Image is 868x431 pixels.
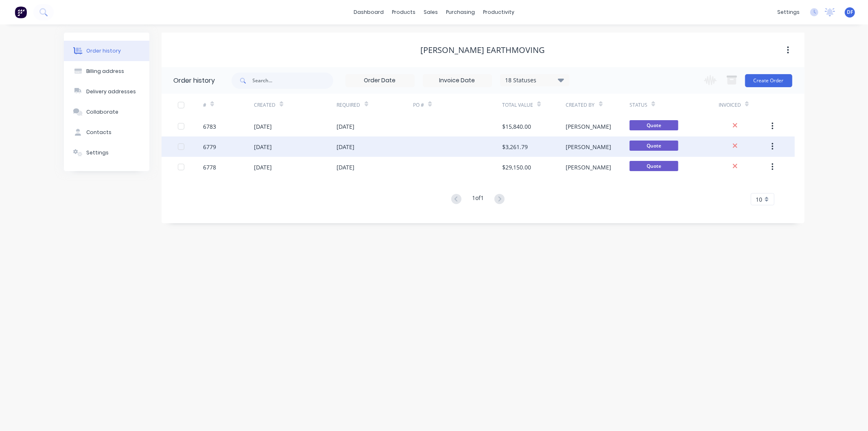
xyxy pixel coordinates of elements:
[15,6,27,18] img: Factory
[502,143,528,151] div: $3,261.79
[350,6,388,18] a: dashboard
[719,101,741,109] div: Invoiced
[86,47,121,55] div: Order history
[64,102,149,122] button: Collaborate
[346,75,414,87] input: Order Date
[566,143,612,151] div: [PERSON_NAME]
[64,143,149,163] button: Settings
[337,94,413,116] div: Required
[745,74,792,87] button: Create Order
[502,122,531,131] div: $15,840.00
[254,143,272,151] div: [DATE]
[254,94,337,116] div: Created
[86,108,118,116] div: Collaborate
[203,143,216,151] div: 6779
[86,129,112,136] div: Contacts
[203,101,206,109] div: #
[472,194,484,205] div: 1 of 1
[421,45,545,55] div: [PERSON_NAME] Earthmoving
[566,163,612,172] div: [PERSON_NAME]
[254,163,272,172] div: [DATE]
[479,6,518,18] div: productivity
[630,161,678,171] span: Quote
[502,101,533,109] div: Total Value
[566,122,612,131] div: [PERSON_NAME]
[630,94,719,116] div: Status
[502,163,531,172] div: $29,150.00
[630,120,678,130] span: Quote
[719,94,770,116] div: Invoiced
[413,101,424,109] div: PO #
[203,94,254,116] div: #
[64,61,149,81] button: Billing address
[253,73,333,89] input: Search...
[203,122,216,131] div: 6783
[337,163,355,172] div: [DATE]
[337,101,361,109] div: Required
[64,41,149,61] button: Order history
[64,122,149,143] button: Contacts
[501,76,569,85] div: 18 Statuses
[388,6,420,18] div: products
[203,163,216,172] div: 6778
[442,6,479,18] div: purchasing
[86,88,136,95] div: Delivery addresses
[756,195,763,204] span: 10
[847,9,853,16] span: DF
[502,94,566,116] div: Total Value
[86,68,124,75] div: Billing address
[423,75,492,87] input: Invoice Date
[413,94,502,116] div: PO #
[86,149,109,156] div: Settings
[254,122,272,131] div: [DATE]
[566,101,595,109] div: Created By
[254,101,275,109] div: Created
[337,122,355,131] div: [DATE]
[420,6,442,18] div: sales
[174,76,215,86] div: Order history
[64,81,149,102] button: Delivery addresses
[630,101,647,109] div: Status
[630,141,678,151] span: Quote
[773,6,804,18] div: settings
[566,94,630,116] div: Created By
[337,143,355,151] div: [DATE]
